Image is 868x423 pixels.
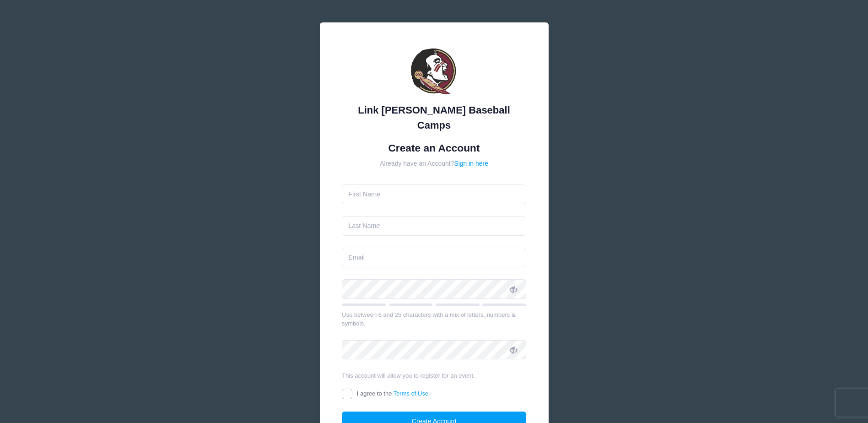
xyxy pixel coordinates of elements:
input: I agree to theTerms of Use [342,389,352,399]
a: Sign in here [454,160,488,167]
input: Email [342,248,526,267]
a: Terms of Use [394,390,429,397]
div: Link [PERSON_NAME] Baseball Camps [342,103,526,133]
img: Link Jarrett Baseball Camps [407,45,462,100]
div: This account will allow you to register for an event. [342,371,526,380]
input: Last Name [342,216,526,236]
input: First Name [342,184,526,204]
div: Already have an Account? [342,159,526,168]
h1: Create an Account [342,142,526,154]
span: I agree to the [357,390,428,397]
div: Use between 6 and 25 characters with a mix of letters, numbers & symbols. [342,310,526,328]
